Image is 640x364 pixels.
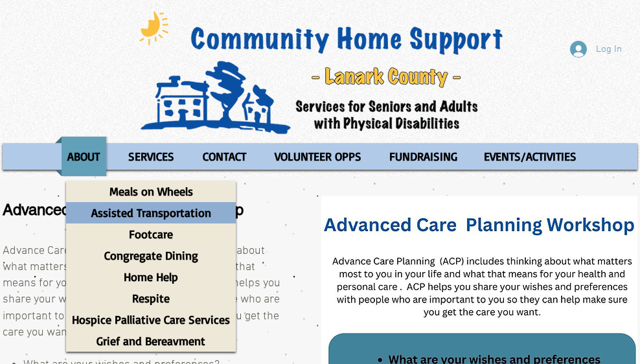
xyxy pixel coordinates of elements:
p: CONTACT [197,137,252,176]
a: VOLUNTEER OPPS [262,137,374,176]
p: ABOUT [62,137,106,176]
a: Footcare [66,223,236,245]
a: EVENTS/ACTIVITIES [472,137,589,176]
a: CONTACT [190,137,259,176]
p: Meals on Wheels [104,181,199,202]
button: Log In [561,37,631,62]
a: ABOUT [55,137,113,176]
span: Advance Care Planning (ACP) includes thinking about what matters most to you in your life and wha... [3,244,280,339]
a: Meals on Wheels [66,181,236,202]
nav: Site [3,137,637,176]
a: Respite [66,288,236,309]
p: Respite [126,288,176,309]
p: Footcare [123,223,179,245]
p: FUNDRAISING [383,137,463,176]
span: Log In [591,43,626,56]
p: Assisted Transportation [86,202,217,223]
a: Grief and Bereavment [66,330,236,352]
p: SERVICES [122,137,180,176]
a: Assisted Transportation [66,202,236,223]
p: Grief and Bereavment [91,330,211,352]
p: Congregate Dining [98,245,204,266]
p: Home Help [118,266,184,288]
a: FUNDRAISING [377,137,468,176]
a: Congregate Dining [66,245,236,266]
a: Home Help [66,266,236,288]
p: EVENTS/ACTIVITIES [478,137,582,176]
a: SERVICES [116,137,187,176]
p: VOLUNTEER OPPS [269,137,367,176]
a: Hospice Palliative Care Services [66,309,236,330]
span: Advanced Care Planning Workshop [3,201,244,218]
